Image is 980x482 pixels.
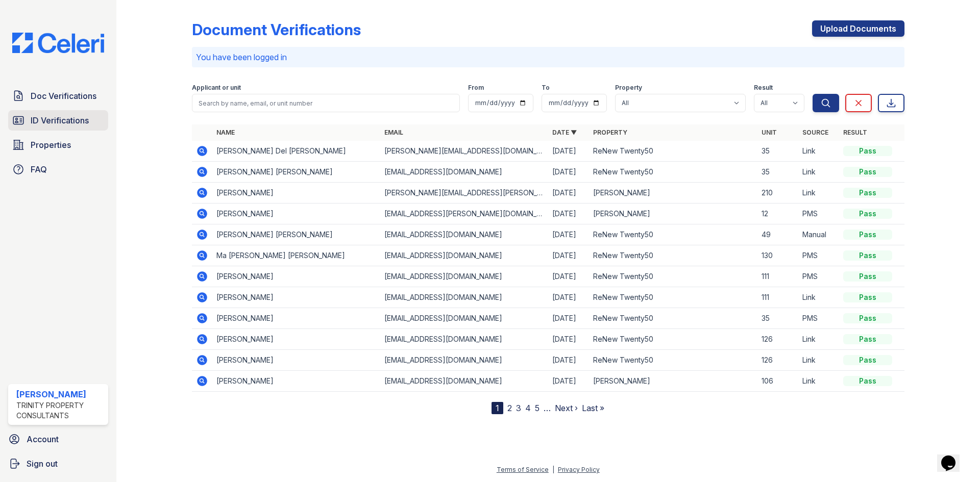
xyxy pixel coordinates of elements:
[548,266,589,287] td: [DATE]
[757,287,798,308] td: 111
[757,245,798,266] td: 130
[843,292,892,302] div: Pass
[380,183,548,204] td: [PERSON_NAME][EMAIL_ADDRESS][PERSON_NAME][DOMAIN_NAME]
[192,84,241,92] label: Applicant or unit
[843,334,892,344] div: Pass
[589,329,757,350] td: ReNew Twenty50
[798,308,839,329] td: PMS
[542,84,550,92] label: To
[757,204,798,224] td: 12
[798,329,839,350] td: Link
[212,141,380,162] td: [PERSON_NAME] Del [PERSON_NAME]
[548,224,589,245] td: [DATE]
[31,114,89,126] span: ID Verifications
[798,204,839,224] td: PMS
[492,402,503,414] div: 1
[802,129,828,136] a: Source
[757,308,798,329] td: 35
[843,146,892,156] div: Pass
[812,20,904,37] a: Upload Documents
[589,183,757,204] td: [PERSON_NAME]
[582,403,604,413] a: Last »
[212,308,380,329] td: [PERSON_NAME]
[589,162,757,183] td: ReNew Twenty50
[589,308,757,329] td: ReNew Twenty50
[4,429,112,449] a: Account
[380,266,548,287] td: [EMAIL_ADDRESS][DOMAIN_NAME]
[757,371,798,392] td: 106
[798,141,839,162] td: Link
[380,224,548,245] td: [EMAIL_ADDRESS][DOMAIN_NAME]
[843,129,867,136] a: Result
[589,350,757,371] td: ReNew Twenty50
[384,129,403,136] a: Email
[216,129,235,136] a: Name
[589,287,757,308] td: ReNew Twenty50
[544,402,551,414] span: …
[212,329,380,350] td: [PERSON_NAME]
[548,245,589,266] td: [DATE]
[548,371,589,392] td: [DATE]
[212,224,380,245] td: [PERSON_NAME] [PERSON_NAME]
[8,135,108,155] a: Properties
[798,162,839,183] td: Link
[31,163,47,175] span: FAQ
[27,433,59,445] span: Account
[937,441,970,472] iframe: chat widget
[27,458,58,470] span: Sign out
[615,84,642,92] label: Property
[843,188,892,198] div: Pass
[468,84,484,92] label: From
[798,183,839,204] td: Link
[548,329,589,350] td: [DATE]
[843,376,892,386] div: Pass
[497,466,549,473] a: Terms of Service
[196,51,900,63] p: You have been logged in
[212,287,380,308] td: [PERSON_NAME]
[589,266,757,287] td: ReNew Twenty50
[843,209,892,219] div: Pass
[548,183,589,204] td: [DATE]
[8,159,108,180] a: FAQ
[525,403,531,413] a: 4
[754,84,773,92] label: Result
[212,266,380,287] td: [PERSON_NAME]
[380,308,548,329] td: [EMAIL_ADDRESS][DOMAIN_NAME]
[548,204,589,224] td: [DATE]
[843,313,892,323] div: Pass
[212,350,380,371] td: [PERSON_NAME]
[380,371,548,392] td: [EMAIL_ADDRESS][DOMAIN_NAME]
[593,129,627,136] a: Property
[380,350,548,371] td: [EMAIL_ADDRESS][DOMAIN_NAME]
[757,162,798,183] td: 35
[380,162,548,183] td: [EMAIL_ADDRESS][DOMAIN_NAME]
[4,33,112,53] img: CE_Logo_Blue-a8612792a0a2168367f1c8372b55b34899dd931a85d93a1a3d3e32e68fde9ad4.png
[212,183,380,204] td: [PERSON_NAME]
[8,110,108,131] a: ID Verifications
[798,371,839,392] td: Link
[31,90,96,102] span: Doc Verifications
[548,162,589,183] td: [DATE]
[212,204,380,224] td: [PERSON_NAME]
[380,329,548,350] td: [EMAIL_ADDRESS][DOMAIN_NAME]
[798,245,839,266] td: PMS
[555,403,578,413] a: Next ›
[798,224,839,245] td: Manual
[589,204,757,224] td: [PERSON_NAME]
[762,129,777,136] a: Unit
[757,329,798,350] td: 126
[192,94,460,112] input: Search by name, email, or unit number
[380,141,548,162] td: [PERSON_NAME][EMAIL_ADDRESS][DOMAIN_NAME]
[843,355,892,365] div: Pass
[589,141,757,162] td: ReNew Twenty50
[31,139,71,151] span: Properties
[535,403,540,413] a: 5
[4,453,112,474] a: Sign out
[552,129,577,136] a: Date ▼
[757,266,798,287] td: 111
[8,86,108,106] a: Doc Verifications
[552,466,554,473] div: |
[548,141,589,162] td: [DATE]
[548,308,589,329] td: [DATE]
